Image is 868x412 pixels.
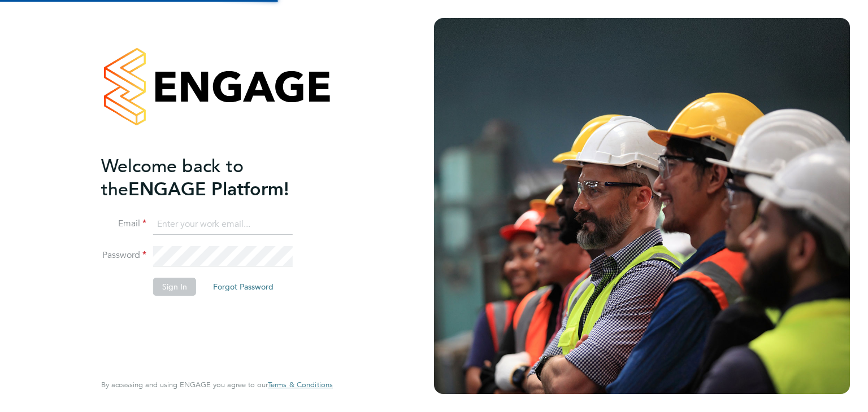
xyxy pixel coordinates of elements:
label: Email [101,218,146,230]
span: By accessing and using ENGAGE you agree to our [101,380,333,389]
h2: ENGAGE Platform! [101,155,322,201]
label: Password [101,249,146,261]
span: Terms & Conditions [268,380,333,389]
button: Sign In [153,278,196,296]
button: Forgot Password [204,278,283,296]
a: Terms & Conditions [268,380,333,389]
input: Enter your work email... [153,214,293,235]
span: Welcome back to the [101,155,244,200]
